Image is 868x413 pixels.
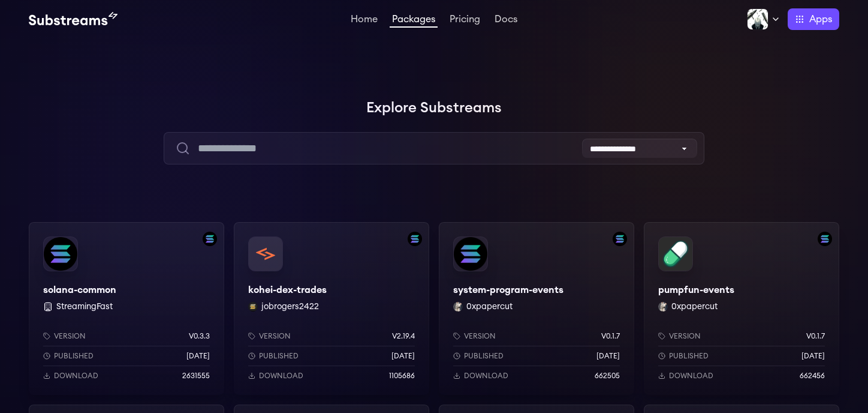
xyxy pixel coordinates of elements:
p: [DATE] [801,351,825,361]
p: 662505 [595,371,620,381]
img: Filter by solana network [613,232,627,246]
p: Version [464,331,496,341]
p: v0.1.7 [601,331,620,341]
p: 2631555 [182,371,210,381]
a: Filter by solana networkkohei-dex-tradeskohei-dex-tradesjobrogers2422 jobrogers2422Versionv2.19.4... [234,222,429,395]
a: Filter by solana networkpumpfun-eventspumpfun-events0xpapercut 0xpapercutVersionv0.1.7Published[D... [644,222,839,395]
h1: Explore Substreams [29,96,839,120]
p: Version [259,331,291,341]
a: Docs [492,14,520,26]
p: [DATE] [596,351,620,361]
img: Profile [747,8,768,30]
p: Download [464,371,508,381]
p: v0.3.3 [189,331,210,341]
p: Published [54,351,94,361]
button: 0xpapercut [466,301,513,313]
p: 662456 [800,371,825,381]
button: 0xpapercut [671,301,718,313]
p: Published [259,351,299,361]
img: Substream's logo [29,12,117,26]
span: Apps [809,12,832,26]
img: Filter by solana network [408,232,422,246]
p: Download [669,371,713,381]
p: Published [669,351,709,361]
img: Filter by solana network [818,232,832,246]
p: [DATE] [391,351,415,361]
a: Home [348,14,380,26]
p: [DATE] [186,351,210,361]
a: Filter by solana networksystem-program-eventssystem-program-events0xpapercut 0xpapercutVersionv0.... [439,222,634,395]
button: StreamingFast [56,301,113,313]
img: Filter by solana network [203,232,217,246]
p: Download [54,371,98,381]
p: Version [669,331,701,341]
p: v2.19.4 [392,331,415,341]
a: Packages [390,14,438,28]
a: Filter by solana networksolana-commonsolana-common StreamingFastVersionv0.3.3Published[DATE]Downl... [29,222,224,395]
p: Download [259,371,303,381]
p: 1105686 [389,371,415,381]
p: v0.1.7 [806,331,825,341]
button: jobrogers2422 [261,301,319,313]
p: Published [464,351,504,361]
a: Pricing [447,14,483,26]
p: Version [54,331,86,341]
